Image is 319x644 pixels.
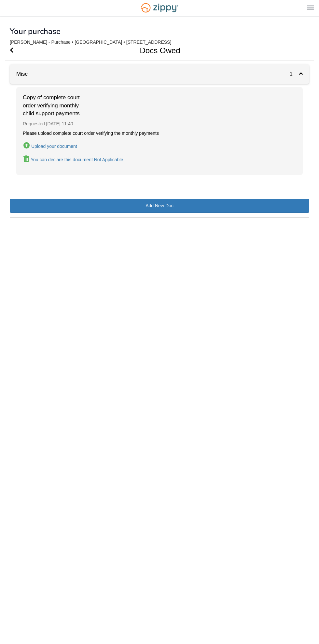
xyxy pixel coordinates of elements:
div: Requested [DATE] 11:40 [23,118,296,130]
h1: Your purchase [10,27,61,36]
div: [PERSON_NAME] - Purchase • [GEOGRAPHIC_DATA] • [STREET_ADDRESS] [10,39,309,45]
a: Misc [10,71,28,77]
button: Upload Copy of complete court order verifying monthly child support payments [23,141,78,150]
span: Copy of complete court order verifying monthly child support payments [23,94,88,118]
a: Go Back [10,40,13,60]
div: Upload your document [31,144,77,149]
a: Add New Doc [10,199,309,213]
span: 1 [290,71,299,77]
div: Please upload complete court order verifying the monthly payments [23,130,296,136]
div: You can declare this document Not Applicable [31,157,123,162]
button: Declare Copy of complete court order verifying monthly child support payments not applicable [23,155,124,164]
img: Mobile Dropdown Menu [307,5,314,10]
h1: Docs Owed [5,40,307,60]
